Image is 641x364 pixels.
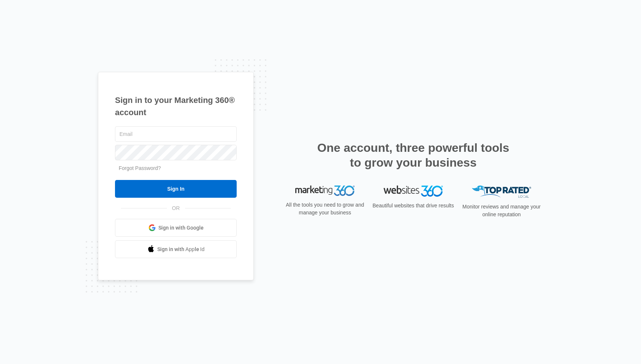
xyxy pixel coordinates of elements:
span: Sign in with Google [158,224,204,232]
img: Top Rated Local [472,186,531,198]
span: OR [167,204,185,212]
input: Sign In [115,180,237,198]
a: Sign in with Google [115,219,237,237]
p: Monitor reviews and manage your online reputation [460,203,543,218]
input: Email [115,126,237,142]
a: Sign in with Apple Id [115,240,237,258]
h2: One account, three powerful tools to grow your business [315,140,512,170]
img: Websites 360 [384,186,443,196]
img: Marketing 360 [295,186,355,196]
a: Forgot Password? [119,165,161,171]
span: Sign in with Apple Id [157,246,205,253]
h1: Sign in to your Marketing 360® account [115,94,237,118]
p: Beautiful websites that drive results [372,202,455,210]
p: All the tools you need to grow and manage your business [283,201,366,217]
